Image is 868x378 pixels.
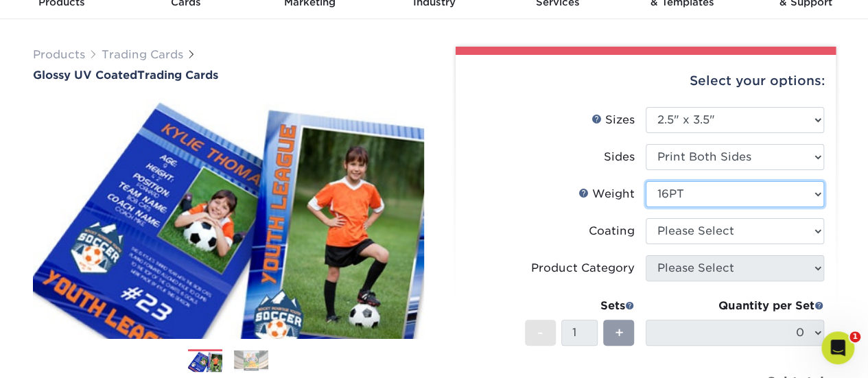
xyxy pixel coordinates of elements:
[33,48,85,61] a: Products
[537,322,543,343] span: -
[33,83,424,353] img: Glossy UV Coated 01
[188,350,222,374] img: Trading Cards 01
[646,298,824,314] div: Quantity per Set
[525,298,635,314] div: Sets
[33,69,424,82] a: Glossy UV CoatedTrading Cards
[33,69,137,82] span: Glossy UV Coated
[3,336,117,373] iframe: Google Customer Reviews
[591,112,635,128] div: Sizes
[614,322,623,343] span: +
[849,331,860,342] span: 1
[604,149,635,165] div: Sides
[467,55,825,107] div: Select your options:
[234,350,268,371] img: Trading Cards 02
[821,331,854,364] iframe: Intercom live chat
[33,69,424,82] h1: Trading Cards
[102,48,183,61] a: Trading Cards
[578,186,635,202] div: Weight
[531,260,635,276] div: Product Category
[589,223,635,239] div: Coating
